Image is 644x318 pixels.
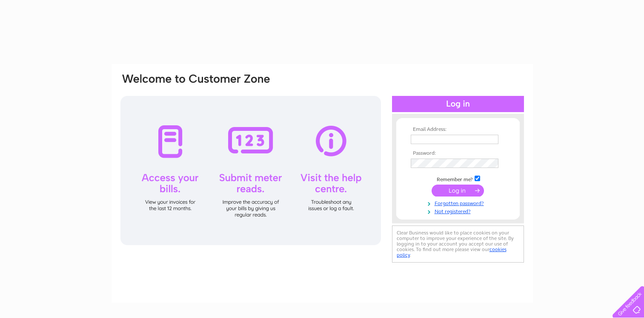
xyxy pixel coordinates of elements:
[409,174,507,183] td: Remember me?
[397,246,507,258] a: cookies policy
[411,199,507,207] a: Forgotten password?
[411,207,507,215] a: Not registered?
[409,127,507,133] th: Email Address:
[432,185,484,197] input: Submit
[392,225,524,263] div: Clear Business would like to place cookies on your computer to improve your experience of the sit...
[409,150,507,156] th: Password:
